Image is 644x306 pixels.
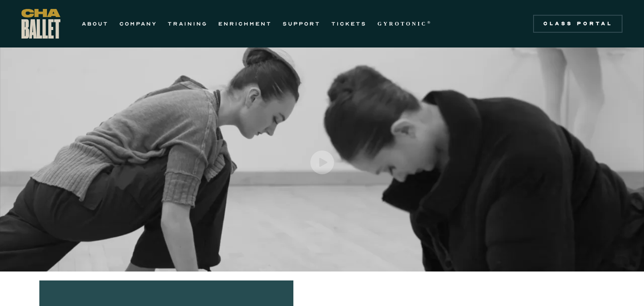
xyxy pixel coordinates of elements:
[119,18,157,29] a: COMPANY
[533,15,623,33] a: Class Portal
[377,18,432,29] a: GYROTONIC®
[218,18,272,29] a: ENRICHMENT
[331,18,367,29] a: TICKETS
[538,20,617,27] div: Class Portal
[377,21,427,27] strong: GYROTONIC
[283,18,321,29] a: SUPPORT
[21,9,60,39] a: home
[168,18,208,29] a: TRAINING
[427,20,432,25] sup: ®
[82,18,109,29] a: ABOUT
